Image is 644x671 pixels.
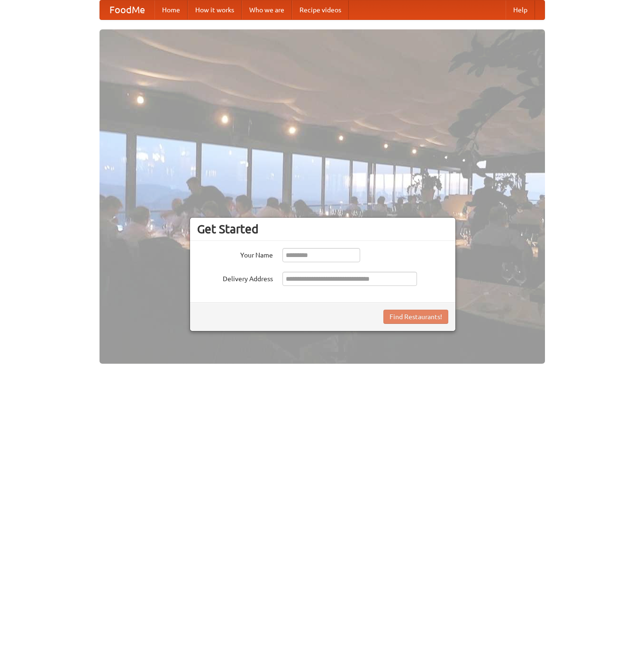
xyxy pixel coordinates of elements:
[100,0,154,19] a: FoodMe
[197,272,273,284] label: Delivery Address
[188,0,242,19] a: How it works
[154,0,188,19] a: Home
[197,222,448,236] h3: Get Started
[506,0,535,19] a: Help
[292,0,349,19] a: Recipe videos
[197,248,273,260] label: Your Name
[383,310,448,324] button: Find Restaurants!
[242,0,292,19] a: Who we are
